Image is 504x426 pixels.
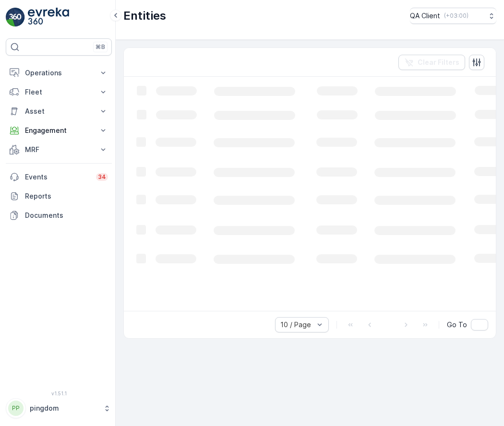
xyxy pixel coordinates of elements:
[6,187,112,206] a: Reports
[28,8,69,27] img: logo_light-DOdMpM7g.png
[25,145,93,154] p: MRF
[8,401,24,416] div: PP
[6,398,112,418] button: PPpingdom
[6,206,112,225] a: Documents
[444,12,468,20] p: ( +03:00 )
[98,173,106,181] p: 34
[6,140,112,159] button: MRF
[410,11,440,21] p: QA Client
[6,390,112,396] span: v 1.51.1
[410,8,496,24] button: QA Client(+03:00)
[25,172,90,182] p: Events
[447,320,467,330] span: Go To
[418,58,459,67] p: Clear Filters
[25,68,93,78] p: Operations
[6,102,112,121] button: Asset
[25,87,93,97] p: Fleet
[123,8,166,24] p: Entities
[96,43,105,51] p: ⌘B
[25,191,108,201] p: Reports
[6,121,112,140] button: Engagement
[6,8,25,27] img: logo
[398,55,465,70] button: Clear Filters
[6,167,112,187] a: Events34
[6,63,112,83] button: Operations
[25,106,93,116] p: Asset
[6,83,112,102] button: Fleet
[25,126,93,135] p: Engagement
[30,403,98,413] p: pingdom
[25,211,108,220] p: Documents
